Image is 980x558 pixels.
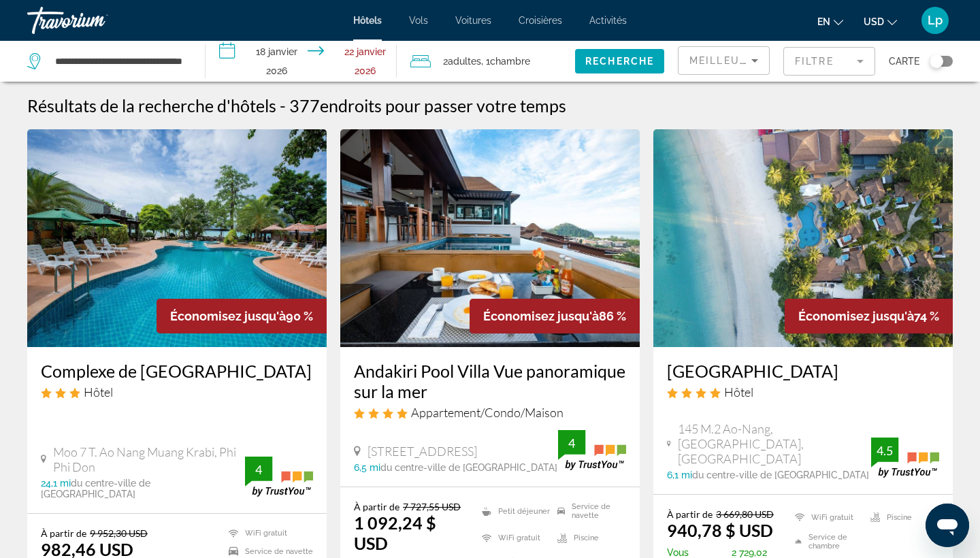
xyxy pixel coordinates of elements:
span: MEILLEURES OFFRES [689,55,810,66]
img: Image de l'hôtel [653,129,953,347]
li: WiFi gratuit [788,508,864,526]
span: chambre [490,56,530,67]
div: 86 % [470,299,640,333]
li: WiFi gratuit [475,528,551,548]
button: Voyageurs : 2 adultes, 0 enfants [397,41,575,82]
img: Image de l'hôtel [27,129,327,347]
li: Service de navette [222,546,313,557]
li: Service de chambre [788,533,864,551]
del: 9 952,30 USD [90,527,148,539]
span: Économisez jusqu'à [483,309,599,323]
li: Petit déjeuner [475,501,551,521]
span: 6,1 mi [667,470,692,480]
div: Hôtel 3 étoiles [41,384,313,399]
span: À partir de [667,508,713,520]
del: 7 727,55 USD [403,501,461,512]
span: adultes [448,56,481,67]
span: EN [817,16,830,27]
a: Croisières [519,15,562,26]
del: 3 669,80 USD [716,508,774,520]
li: Service de navette [551,501,626,521]
div: Hôtel 4 étoiles [667,384,939,399]
li: Piscine [864,508,939,526]
span: Hôtel [724,384,753,399]
a: Activités [589,15,627,26]
div: 4 [558,435,585,451]
button: Changer de devise [864,12,897,31]
span: du centre-ville de [GEOGRAPHIC_DATA] [41,478,150,499]
div: 74 % [785,299,953,333]
div: 4.5 [871,442,898,459]
button: Menu utilisateur [917,6,953,35]
span: Appartement/Condo/Maison [411,405,563,420]
div: 90 % [157,299,327,333]
span: USD [864,16,884,27]
button: Changer de langue [817,12,843,31]
button: Date d'arrivée : 18 janvier 2026 Date de départ : 22 janvier 2026 [206,41,397,82]
span: endroits pour passer votre temps [320,95,566,116]
a: Hôtels [353,15,382,26]
img: trustyou-badge.svg [245,457,313,497]
img: trustyou-badge.svg [558,430,626,470]
a: Complexe de [GEOGRAPHIC_DATA] [41,361,313,381]
ins: 940,78 $ USD [667,520,773,540]
span: À partir de [354,501,399,512]
button: Basculer la carte [919,55,953,67]
span: À partir de [41,527,86,539]
span: du centre-ville de [GEOGRAPHIC_DATA] [380,462,557,473]
a: Vols [409,15,428,26]
li: Piscine [551,528,626,548]
span: du centre-ville de [GEOGRAPHIC_DATA] [692,470,869,480]
a: Travorium [27,3,163,38]
div: 4 [245,461,272,478]
a: Voitures [455,15,491,26]
span: 6,5 mi [354,462,380,473]
span: [STREET_ADDRESS] [367,444,477,459]
div: Appartement 4 étoiles [354,405,626,420]
button: filtre [783,46,875,76]
span: RECHERCHE [585,56,654,67]
h1: Résultats de la recherche d'hôtels [27,95,276,116]
button: RECHERCHE [575,49,664,73]
span: 145 M.2 Ao-Nang, [GEOGRAPHIC_DATA], [GEOGRAPHIC_DATA] [678,421,871,466]
span: Lp [928,14,943,27]
mat-select: TRIER PAR [689,52,758,69]
iframe: Bouton de lancement de la fenêtre de messagerie [926,504,969,547]
img: trustyou-badge.svg [871,438,939,478]
span: 2 [443,52,481,71]
span: Moo 7 T. Ao Nang Muang Krabi, Phi Phi Don [53,444,245,474]
span: - [280,95,286,116]
h2: 377 [289,95,566,116]
span: Économisez jusqu'à [170,309,286,323]
span: , 1 [481,52,530,71]
span: Économisez jusqu'à [798,309,914,323]
span: Hôtel [84,384,113,399]
img: Image de l'hôtel [340,129,640,347]
li: WiFi gratuit [222,527,313,539]
span: carte [889,52,919,71]
span: 24,1 mi [41,478,71,489]
a: Andakiri Pool Villa Vue panoramique sur la mer [354,361,626,401]
ins: 1 092,24 $ USD [354,512,436,553]
a: [GEOGRAPHIC_DATA] [667,361,939,381]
